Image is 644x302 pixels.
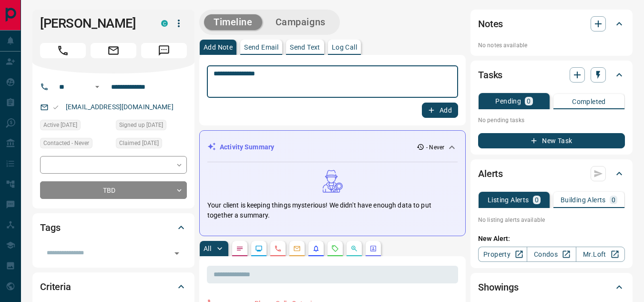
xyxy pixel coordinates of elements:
[576,247,625,262] a: Mr.Loft
[561,197,606,203] p: Building Alerts
[488,197,529,203] p: Listing Alerts
[426,143,444,152] p: - Never
[207,200,458,220] p: Your client is keeping things mysterious! We didn't have enough data to put together a summary.
[220,142,274,152] p: Activity Summary
[369,245,377,252] svg: Agent Actions
[478,276,625,299] div: Showings
[40,216,187,239] div: Tags
[40,43,86,58] span: Call
[572,98,606,105] p: Completed
[495,98,521,104] p: Pending
[478,16,503,31] h2: Notes
[290,44,320,51] p: Send Text
[478,166,503,181] h2: Alerts
[116,120,187,133] div: Tue Apr 09 2024
[312,245,320,252] svg: Listing Alerts
[478,12,625,35] div: Notes
[204,14,262,30] button: Timeline
[40,275,187,298] div: Criteria
[478,162,625,185] div: Alerts
[422,103,458,118] button: Add
[40,120,111,133] div: Tue Apr 09 2024
[92,81,103,93] button: Open
[204,44,233,51] p: Add Note
[170,247,184,260] button: Open
[478,280,519,295] h2: Showings
[612,197,615,203] p: 0
[255,245,263,252] svg: Lead Browsing Activity
[244,44,278,51] p: Send Email
[478,234,625,244] p: New Alert:
[478,216,625,224] p: No listing alerts available
[116,138,187,151] div: Tue Apr 09 2024
[236,245,244,252] svg: Notes
[204,245,211,252] p: All
[332,44,357,51] p: Log Call
[478,41,625,50] p: No notes available
[293,245,301,252] svg: Emails
[478,133,625,148] button: New Task
[91,43,136,58] span: Email
[40,181,187,199] div: TBD
[40,16,147,31] h1: [PERSON_NAME]
[274,245,282,252] svg: Calls
[350,245,358,252] svg: Opportunities
[40,279,71,294] h2: Criteria
[161,20,168,27] div: condos.ca
[478,63,625,86] div: Tasks
[119,138,159,148] span: Claimed [DATE]
[535,197,539,203] p: 0
[527,98,531,104] p: 0
[43,138,89,148] span: Contacted - Never
[478,247,527,262] a: Property
[331,245,339,252] svg: Requests
[207,138,458,156] div: Activity Summary- Never
[266,14,335,30] button: Campaigns
[43,120,77,130] span: Active [DATE]
[478,113,625,127] p: No pending tasks
[66,103,174,111] a: [EMAIL_ADDRESS][DOMAIN_NAME]
[527,247,576,262] a: Condos
[141,43,187,58] span: Message
[119,120,163,130] span: Signed up [DATE]
[52,104,59,111] svg: Email Valid
[40,220,60,235] h2: Tags
[478,67,502,83] h2: Tasks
